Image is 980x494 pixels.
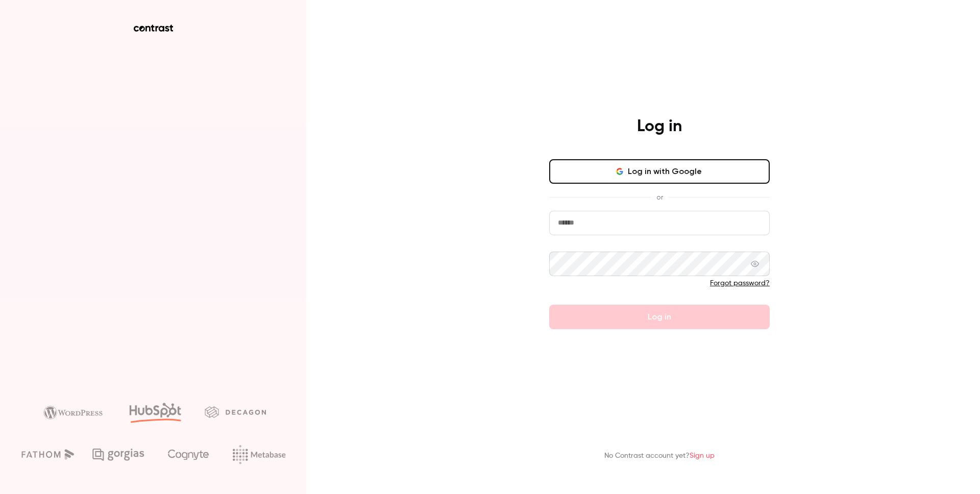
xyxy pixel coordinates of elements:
[205,406,266,417] img: decagon
[637,116,682,137] h4: Log in
[690,452,715,459] a: Sign up
[604,451,715,461] p: No Contrast account yet?
[549,159,770,184] button: Log in with Google
[710,280,770,287] a: Forgot password?
[651,192,668,203] span: or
